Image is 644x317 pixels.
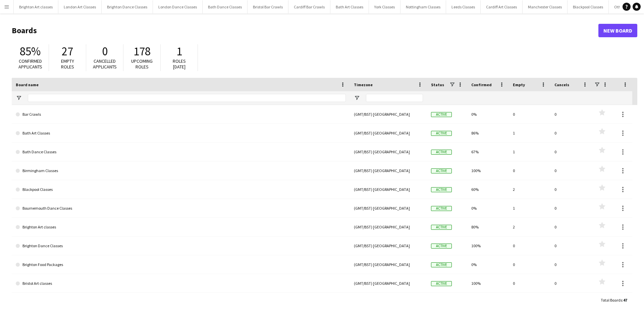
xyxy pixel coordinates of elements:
[176,44,182,59] span: 1
[93,58,117,70] span: Cancelled applicants
[16,236,346,255] a: Brighton Dance Classes
[366,94,423,102] input: Timezone Filter Input
[102,44,108,59] span: 0
[248,0,288,13] button: Bristol Bar Crawls
[467,180,509,199] div: 60%
[350,293,427,311] div: (GMT/BST) [GEOGRAPHIC_DATA]
[16,105,346,124] a: Bar Crawls
[431,244,452,249] span: Active
[431,281,452,286] span: Active
[446,0,481,13] button: Leeds Classes
[550,124,592,142] div: 0
[431,168,452,173] span: Active
[431,225,452,230] span: Active
[471,82,492,87] span: Confirmed
[467,255,509,274] div: 0%
[550,199,592,217] div: 0
[16,82,39,87] span: Board name
[350,274,427,293] div: (GMT/BST) [GEOGRAPHIC_DATA]
[431,82,444,87] span: Status
[16,255,346,274] a: Brighton Food Packages
[509,218,550,236] div: 2
[16,161,346,180] a: Birmingham Classes
[431,131,452,136] span: Active
[20,44,41,59] span: 85%
[568,0,609,13] button: Blackpool Classes
[431,187,452,192] span: Active
[550,218,592,236] div: 0
[14,0,58,13] button: Brighton Art classes
[609,0,640,13] button: Other Cities
[133,44,151,59] span: 178
[350,218,427,236] div: (GMT/BST) [GEOGRAPHIC_DATA]
[467,293,509,311] div: 0%
[431,206,452,211] span: Active
[467,199,509,217] div: 0%
[350,180,427,199] div: (GMT/BST) [GEOGRAPHIC_DATA]
[509,255,550,274] div: 0
[350,161,427,180] div: (GMT/BST) [GEOGRAPHIC_DATA]
[16,199,346,218] a: Bournemouth Dance Classes
[16,274,346,293] a: Bristol Art classes
[550,105,592,123] div: 0
[601,294,627,307] div: :
[550,180,592,199] div: 0
[431,262,452,267] span: Active
[509,124,550,142] div: 1
[513,82,525,87] span: Empty
[350,143,427,161] div: (GMT/BST) [GEOGRAPHIC_DATA]
[131,58,153,70] span: Upcoming roles
[330,0,369,13] button: Bath Art Classes
[431,150,452,155] span: Active
[16,180,346,199] a: Blackpool Classes
[28,94,346,102] input: Board name Filter Input
[523,0,568,13] button: Manchester Classes
[467,105,509,123] div: 0%
[509,293,550,311] div: 0
[601,298,622,303] span: Total Boards
[350,255,427,274] div: (GMT/BST) [GEOGRAPHIC_DATA]
[550,161,592,180] div: 0
[550,255,592,274] div: 0
[623,298,627,303] span: 47
[203,0,248,13] button: Bath Dance Classes
[350,236,427,255] div: (GMT/BST) [GEOGRAPHIC_DATA]
[102,0,153,13] button: Brighton Dance Classes
[467,274,509,293] div: 100%
[509,180,550,199] div: 2
[354,82,373,87] span: Timezone
[509,236,550,255] div: 0
[400,0,446,13] button: Nottingham Classes
[467,161,509,180] div: 100%
[431,112,452,117] span: Active
[509,105,550,123] div: 0
[153,0,203,13] button: London Dance Classes
[288,0,330,13] button: Cardiff Bar Crawls
[61,58,74,70] span: Empty roles
[467,124,509,142] div: 86%
[350,124,427,142] div: (GMT/BST) [GEOGRAPHIC_DATA]
[467,218,509,236] div: 80%
[350,105,427,123] div: (GMT/BST) [GEOGRAPHIC_DATA]
[467,236,509,255] div: 100%
[18,58,42,70] span: Confirmed applicants
[550,143,592,161] div: 0
[550,236,592,255] div: 0
[554,82,569,87] span: Cancels
[173,58,186,70] span: Roles [DATE]
[58,0,102,13] button: London Art Classes
[369,0,400,13] button: York Classes
[509,161,550,180] div: 0
[350,199,427,217] div: (GMT/BST) [GEOGRAPHIC_DATA]
[62,44,73,59] span: 27
[598,24,637,37] a: New Board
[16,218,346,236] a: Brighton Art classes
[509,143,550,161] div: 1
[509,199,550,217] div: 1
[16,95,22,101] button: Open Filter Menu
[481,0,523,13] button: Cardiff Art Classes
[467,143,509,161] div: 67%
[16,293,346,312] a: Bristol Bar Crawls
[16,124,346,143] a: Bath Art Classes
[16,143,346,161] a: Bath Dance Classes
